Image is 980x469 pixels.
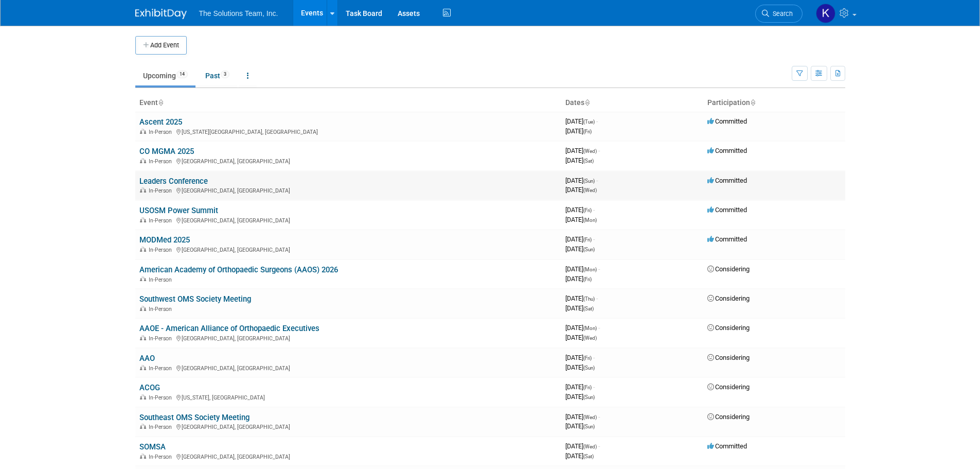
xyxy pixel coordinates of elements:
th: Participation [703,94,845,112]
span: [DATE] [565,206,595,214]
img: In-Person Event [140,365,146,370]
a: AAOE - American Alliance of Orthopaedic Executives [139,324,319,333]
span: In-Person [149,454,175,460]
span: [DATE] [565,157,594,164]
span: (Sun) [583,365,595,371]
span: (Sun) [583,424,595,429]
span: - [598,147,600,154]
span: - [598,324,600,332]
span: The Solutions Team, Inc. [199,9,278,18]
div: [GEOGRAPHIC_DATA], [GEOGRAPHIC_DATA] [139,363,557,372]
span: [DATE] [565,383,595,391]
span: Considering [707,265,750,273]
span: - [598,442,600,450]
img: In-Person Event [140,158,146,163]
span: - [593,354,595,361]
span: In-Person [149,394,175,401]
span: - [596,117,598,125]
span: In-Person [149,276,175,283]
span: - [598,413,600,421]
span: Search [769,10,793,18]
img: In-Person Event [140,306,146,311]
span: Committed [707,235,747,243]
div: [US_STATE][GEOGRAPHIC_DATA], [GEOGRAPHIC_DATA] [139,127,557,135]
span: [DATE] [565,354,595,361]
span: [DATE] [565,422,595,430]
span: [DATE] [565,413,600,421]
a: SOMSA [139,442,166,451]
div: [GEOGRAPHIC_DATA], [GEOGRAPHIC_DATA] [139,216,557,224]
img: ExhibitDay [135,9,187,19]
a: MODMed 2025 [139,235,190,245]
span: 3 [221,71,229,78]
span: [DATE] [565,294,598,302]
span: (Sat) [583,454,594,459]
span: Committed [707,147,747,154]
div: [GEOGRAPHIC_DATA], [GEOGRAPHIC_DATA] [139,422,557,430]
a: Southwest OMS Society Meeting [139,294,251,304]
span: (Tue) [583,119,595,125]
div: [GEOGRAPHIC_DATA], [GEOGRAPHIC_DATA] [139,157,557,165]
a: USOSM Power Summit [139,206,218,215]
a: Past3 [198,66,237,85]
span: [DATE] [565,442,600,450]
span: (Fri) [583,276,592,282]
span: (Mon) [583,267,597,272]
span: 14 [176,71,188,78]
a: Sort by Start Date [584,98,590,107]
span: In-Person [149,217,175,224]
button: Add Event [135,36,187,55]
span: [DATE] [565,177,598,184]
span: Considering [707,324,750,332]
span: In-Person [149,187,175,194]
span: Committed [707,177,747,184]
span: [DATE] [565,127,592,135]
span: (Fri) [583,207,592,213]
span: Considering [707,354,750,361]
span: (Fri) [583,385,592,390]
span: (Sat) [583,306,594,311]
span: Considering [707,294,750,302]
span: - [593,235,595,243]
img: In-Person Event [140,335,146,340]
span: Committed [707,206,747,214]
span: [DATE] [565,304,594,312]
span: (Wed) [583,187,597,193]
span: [DATE] [565,117,598,125]
img: In-Person Event [140,394,146,399]
span: (Wed) [583,414,597,420]
span: [DATE] [565,216,597,223]
span: (Thu) [583,296,595,302]
span: (Wed) [583,335,597,341]
span: - [596,294,598,302]
img: In-Person Event [140,424,146,429]
span: In-Person [149,335,175,342]
span: [DATE] [565,334,597,341]
span: (Sun) [583,247,595,252]
a: Leaders Conference [139,177,208,186]
span: (Mon) [583,325,597,331]
span: [DATE] [565,186,597,194]
a: Upcoming14 [135,66,195,85]
span: (Sat) [583,158,594,164]
span: Committed [707,442,747,450]
span: - [593,206,595,214]
span: [DATE] [565,265,600,273]
span: In-Person [149,365,175,372]
a: ACOG [139,383,160,392]
span: Considering [707,383,750,391]
a: Sort by Event Name [158,98,163,107]
span: (Wed) [583,444,597,449]
span: In-Person [149,247,175,253]
span: [DATE] [565,245,595,253]
img: In-Person Event [140,217,146,222]
img: In-Person Event [140,187,146,193]
span: [DATE] [565,324,600,332]
img: In-Person Event [140,129,146,134]
span: [DATE] [565,363,595,371]
span: [DATE] [565,452,594,460]
span: - [596,177,598,184]
a: American Academy of Orthopaedic Surgeons (AAOS) 2026 [139,265,338,274]
span: (Fri) [583,355,592,361]
span: In-Person [149,306,175,312]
